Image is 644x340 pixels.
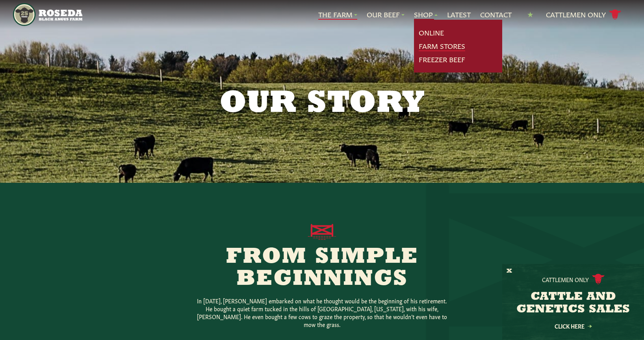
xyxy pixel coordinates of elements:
[447,9,471,20] a: Latest
[13,3,83,26] img: https://roseda.com/wp-content/uploads/2021/05/roseda-25-header.png
[419,41,465,51] a: Farm Stores
[367,9,405,20] a: Our Beef
[419,54,465,65] a: Freezer Beef
[414,9,438,20] a: Shop
[196,297,448,328] p: In [DATE], [PERSON_NAME] embarked on what he thought would be the beginning of his retirement. He...
[171,246,473,290] h2: From Simple Beginnings
[512,291,634,316] h3: CATTLE AND GENETICS SALES
[542,275,589,283] p: Cattlemen Only
[121,88,524,120] h1: Our Story
[318,9,357,20] a: The Farm
[419,28,444,38] a: Online
[546,8,622,22] a: Cattlemen Only
[592,274,605,284] img: cattle-icon.svg
[480,9,512,20] a: Contact
[538,323,609,329] a: Click Here
[507,267,512,275] button: X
